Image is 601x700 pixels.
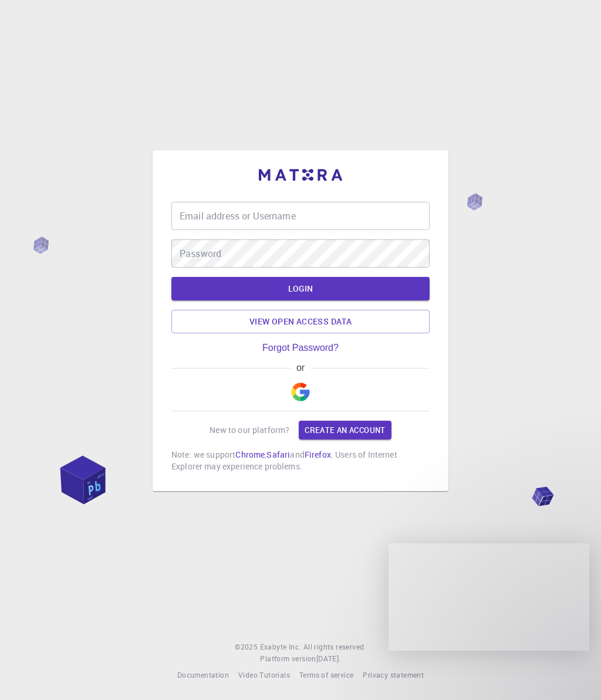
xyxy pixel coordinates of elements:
[171,277,430,300] button: LOGIN
[291,383,310,401] img: Google
[238,670,290,679] span: Video Tutorials
[260,653,316,665] span: Platform version
[177,669,229,681] a: Documentation
[363,670,424,679] span: Privacy statement
[171,310,430,333] a: View open access data
[262,343,339,353] a: Forgot Password?
[266,449,290,460] a: Safari
[303,641,366,653] span: All rights reserved.
[260,641,301,653] a: Exabyte Inc.
[299,669,353,681] a: Terms of service
[235,449,265,460] a: Chrome
[177,670,229,679] span: Documentation
[238,669,290,681] a: Video Tutorials
[235,641,259,653] span: © 2025
[316,653,341,665] a: [DATE].
[316,654,341,663] span: [DATE] .
[299,670,353,679] span: Terms of service
[299,421,391,439] a: Create an account
[389,543,589,651] iframe: Intercom live chat message
[171,449,430,472] p: Note: we support , and . Users of Internet Explorer may experience problems.
[260,642,301,651] span: Exabyte Inc.
[561,660,589,688] iframe: Intercom live chat
[291,363,310,373] span: or
[305,449,331,460] a: Firefox
[363,669,424,681] a: Privacy statement
[210,424,289,436] p: New to our platform?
